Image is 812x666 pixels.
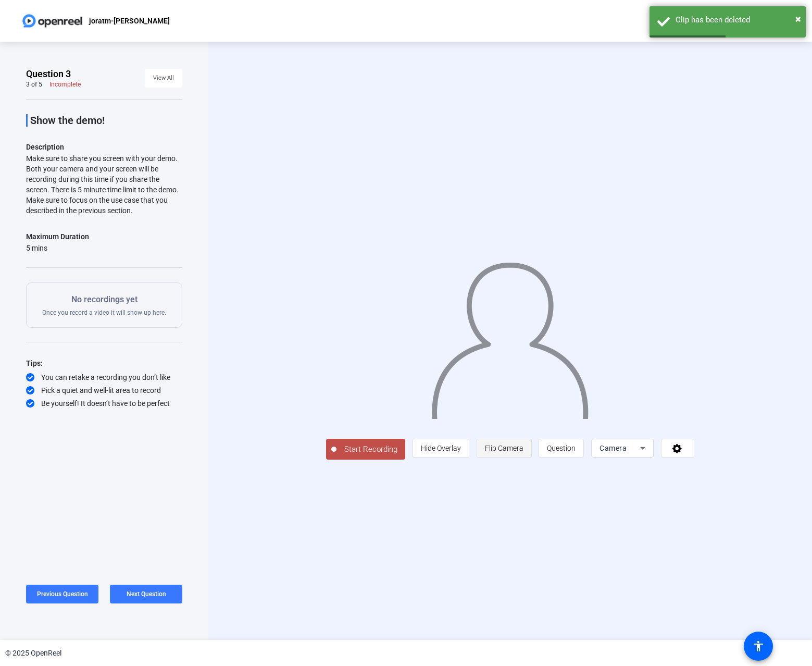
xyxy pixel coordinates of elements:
[539,439,584,458] button: Question
[26,243,89,253] div: 5 mins
[676,14,798,26] div: Clip has been deleted
[485,444,523,452] span: Flip Camera
[26,230,89,243] div: Maximum Duration
[42,293,166,317] div: Once you record a video it will show up here.
[26,372,182,383] div: You can retake a recording you don’t like
[26,385,182,396] div: Pick a quiet and well-lit area to record
[795,11,801,27] button: Close
[21,10,84,31] img: OpenReel logo
[26,68,71,80] span: Question 3
[26,357,182,369] div: Tips:
[413,439,469,458] button: Hide Overlay
[599,444,627,452] span: Camera
[26,80,42,89] div: 3 of 5
[49,80,81,89] div: Incomplete
[477,439,532,458] button: Flip Camera
[5,648,61,659] div: © 2025 OpenReel
[37,590,88,598] span: Previous Question
[30,114,182,127] p: Show the demo!
[110,585,182,603] button: Next Question
[752,640,765,652] mat-icon: accessibility
[421,444,461,452] span: Hide Overlay
[26,398,182,409] div: Be yourself! It doesn’t have to be perfect
[326,439,405,460] button: Start Recording
[336,443,405,455] span: Start Recording
[547,444,576,452] span: Question
[153,70,174,86] span: View All
[26,141,182,153] p: Description
[795,13,801,25] span: ×
[42,293,166,306] p: No recordings yet
[26,585,98,603] button: Previous Question
[89,15,170,27] p: joratm-[PERSON_NAME]
[127,590,166,598] span: Next Question
[431,253,590,418] img: overlay
[145,69,182,88] button: View All
[26,153,182,216] div: Make sure to share you screen with your demo. Both your camera and your screen will be recording ...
